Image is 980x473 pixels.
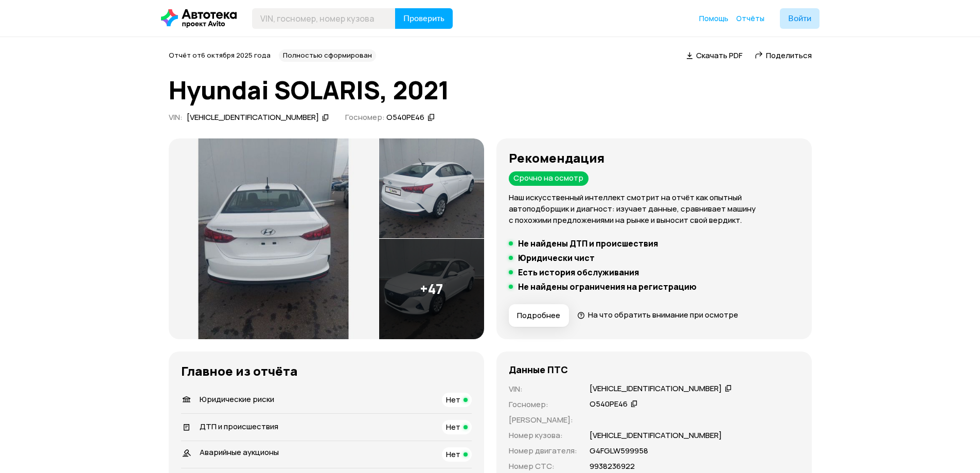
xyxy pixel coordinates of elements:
[509,414,577,426] p: [PERSON_NAME] :
[518,238,658,249] h5: Не найдены ДТП и происшествия
[395,8,453,29] button: Проверить
[279,49,376,62] div: Полностью сформирован
[386,112,424,123] div: О540РЕ46
[345,112,385,122] span: Госномер:
[252,8,396,29] input: VIN, госномер, номер кузова
[590,461,635,472] p: 9938236922
[200,447,279,458] span: Аварийные аукционы
[509,192,799,226] p: Наш искусственный интеллект смотрит на отчёт как опытный автоподборщик и диагност: изучает данные...
[509,151,799,165] h3: Рекомендация
[590,383,722,394] div: [VEHICLE_IDENTIFICATION_NUMBER]
[181,364,472,378] h3: Главное из отчёта
[590,445,648,457] p: G4FGLW599958
[169,76,812,104] h1: Hyundai SOLARIS, 2021
[588,309,738,320] span: На что обратить внимание при осмотре
[509,445,577,457] p: Номер двигателя :
[446,422,460,432] span: Нет
[200,421,278,432] span: ДТП и происшествия
[766,50,812,61] span: Поделиться
[509,399,577,410] p: Госномер :
[590,430,722,441] p: [VEHICLE_IDENTIFICATION_NUMBER]
[169,50,271,60] span: Отчёт от 6 октября 2025 года
[577,309,739,320] a: На что обратить внимание при осмотре
[696,50,742,61] span: Скачать PDF
[403,14,444,23] span: Проверить
[200,394,274,405] span: Юридические риски
[509,461,577,472] p: Номер СТС :
[590,399,628,410] div: О540РЕ46
[509,304,569,327] button: Подробнее
[509,383,577,395] p: VIN :
[699,13,728,24] a: Помощь
[518,267,639,277] h5: Есть история обслуживания
[446,449,460,460] span: Нет
[780,8,819,29] button: Войти
[517,310,560,321] span: Подробнее
[788,14,811,23] span: Войти
[169,112,183,122] span: VIN :
[446,394,460,405] span: Нет
[187,112,319,123] div: [VEHICLE_IDENTIFICATION_NUMBER]
[736,13,764,24] a: Отчёты
[509,430,577,441] p: Номер кузова :
[518,282,697,292] h5: Не найдены ограничения на регистрацию
[509,364,568,375] h4: Данные ПТС
[518,253,595,263] h5: Юридически чист
[686,50,742,61] a: Скачать PDF
[509,171,589,186] div: Срочно на осмотр
[755,50,812,61] a: Поделиться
